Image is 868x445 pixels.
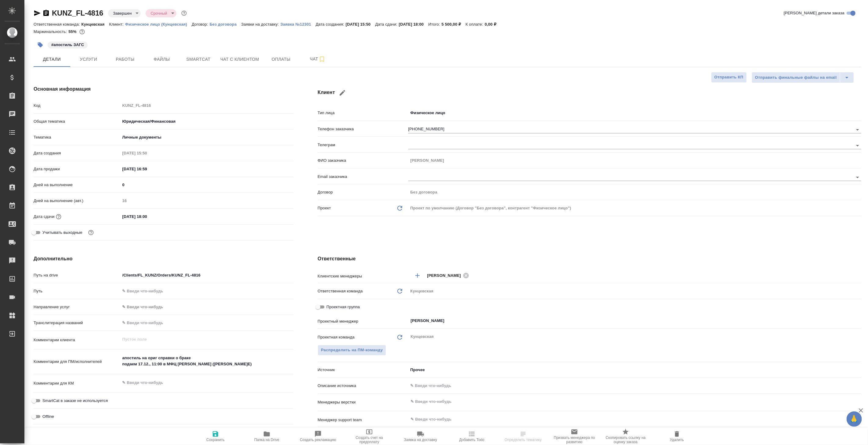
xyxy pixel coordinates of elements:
button: Папка на Drive [241,428,292,445]
button: Заявка №12301 [280,21,316,27]
span: Работы [110,56,140,63]
span: 🙏 [849,413,859,425]
span: Распределить на ПМ-команду [321,347,383,354]
p: Договор: [192,22,210,27]
h4: Клиент [318,85,861,100]
h4: Дополнительно [34,255,293,262]
p: Описание источника [318,383,408,389]
span: Файлы [147,56,176,63]
h4: Ответственные [318,255,861,262]
button: Срочный [149,11,169,16]
input: Пустое поле [120,149,174,157]
p: Проект [318,205,331,211]
button: Выбери, если сб и вс нужно считать рабочими днями для выполнения заказа. [87,229,95,237]
p: Комментарии для КМ [34,380,120,386]
button: 🙏 [847,411,862,427]
p: Физическое лицо (Кунцевская) [125,22,192,27]
div: ✎ Введи что-нибудь [122,304,286,310]
p: Ответственная команда [318,288,363,294]
button: Open [858,275,859,276]
input: Пустое поле [120,196,293,205]
span: Offline [42,414,54,420]
input: ✎ Введи что-нибудь [120,180,293,189]
button: Скопировать ссылку на оценку заказа [600,428,651,445]
button: Создать счет на предоплату [344,428,395,445]
input: Пустое поле [120,101,293,110]
button: Добавить Todo [446,428,497,445]
span: Проектная группа [327,304,360,310]
input: Пустое поле [408,156,861,165]
p: Дата сдачи [34,214,55,220]
input: ✎ Введи что-нибудь [408,381,861,390]
span: Скопировать ссылку на оценку заказа [604,436,648,444]
div: Личные документы [120,132,293,143]
button: Open [853,173,862,182]
span: SmartCat в заказе не используется [42,398,108,404]
div: Физическое лицо [408,108,861,118]
span: В заказе уже есть ответственный ПМ или ПМ группа [318,345,386,356]
span: [PERSON_NAME] детали заказа [784,10,844,16]
button: Удалить [651,428,703,445]
input: ✎ Введи что-нибудь [410,398,839,405]
span: Отправить КП [714,74,743,81]
p: Менеджеры верстки [318,399,408,405]
button: Заявка на доставку [395,428,446,445]
a: Физическое лицо (Кунцевская) [125,21,192,27]
p: Телеграм [318,142,408,148]
span: Папка на Drive [254,438,279,442]
span: Учитывать выходные [42,230,82,236]
textarea: апостиль на ориг справки о браке подаем 17.12., 11:00 в МФЦ [PERSON_NAME] ([PERSON_NAME]Е) [120,353,293,369]
p: [DATE] 18:00 [399,22,429,27]
span: Удалить [670,438,684,442]
button: Open [858,320,859,321]
p: Маржинальность: [34,29,68,34]
p: ФИО заказчика [318,157,408,164]
button: Добавить тэг [34,38,47,52]
input: Пустое поле [408,188,861,197]
p: Направление услуг [34,304,120,310]
div: Кунцевская [408,286,861,296]
button: Завершен [111,11,133,16]
div: Юридическая/Финансовая [120,116,293,127]
p: Клиентские менеджеры [318,273,408,279]
p: Дата сдачи: [375,22,399,27]
button: Добавить менеджера [410,268,425,283]
p: 5 500,00 ₽ [442,22,466,27]
p: Итого: [428,22,441,27]
span: Smartcat [184,56,213,63]
p: Проектный менеджер [318,318,408,324]
p: Транслитерация названий [34,320,120,326]
p: Проектная команда [318,334,355,340]
span: Чат с клиентом [220,56,259,63]
input: ✎ Введи что-нибудь [120,212,174,221]
p: Код [34,103,120,109]
p: Email заказчика [318,174,408,180]
button: Open [858,401,859,402]
div: Прочее [408,365,861,375]
button: Создать рекламацию [292,428,344,445]
p: Дней на выполнение [34,182,120,188]
span: Призвать менеджера по развитию [552,436,596,444]
p: [DATE] 15:50 [346,22,375,27]
span: Добавить Todo [459,438,484,442]
h4: Основная информация [34,85,293,93]
div: Проект по умолчанию (Договор "Без договора", контрагент "Физическое лицо") [408,203,861,213]
p: Кунцевская [81,22,109,27]
p: Без договора [210,22,241,27]
span: Оплаты [266,56,296,63]
div: split button [752,72,854,83]
p: Путь [34,288,120,294]
button: Скопировать ссылку [42,9,50,17]
p: 55% [68,29,78,34]
input: ✎ Введи что-нибудь [120,287,293,295]
div: ✎ Введи что-нибудь [120,302,293,312]
input: ✎ Введи что-нибудь [410,415,839,423]
span: Чат [303,55,332,63]
span: Определить тематику [505,438,541,442]
p: Заявка №12301 [280,22,316,27]
p: Договор [318,189,408,195]
p: Дата создания: [316,22,345,27]
p: Заявки на доставку: [241,22,280,27]
span: Создать счет на предоплату [347,436,391,444]
p: Тематика [34,134,120,140]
